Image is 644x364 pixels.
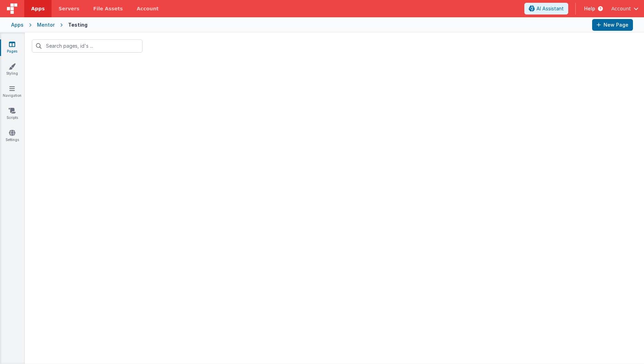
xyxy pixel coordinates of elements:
span: Servers [58,5,79,12]
span: AI Assistant [536,5,564,12]
span: Help [584,5,595,12]
div: Apps [11,21,24,28]
div: Testing [68,21,88,28]
span: File Assets [93,5,123,12]
input: Search pages, id's ... [32,39,142,53]
div: Mentor [37,21,55,28]
button: New Page [592,19,633,31]
span: Apps [31,5,45,12]
button: Account [611,5,638,12]
span: Account [611,5,631,12]
button: AI Assistant [524,3,568,15]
